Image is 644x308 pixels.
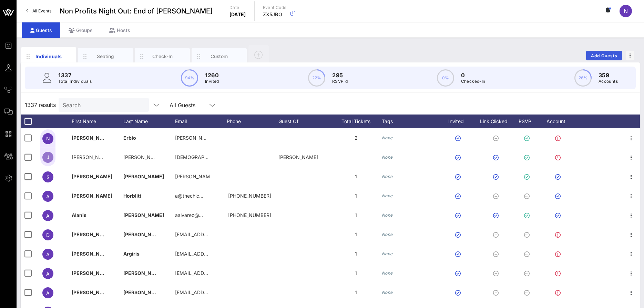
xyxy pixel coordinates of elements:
div: Guest Of [278,115,330,128]
span: A [46,193,50,199]
span: A [46,290,50,296]
p: 1337 [58,71,92,79]
span: A [46,213,50,219]
span: [EMAIL_ADDRESS][DOMAIN_NAME] [175,289,258,295]
span: 1337 results [25,101,56,109]
div: 1 [330,206,382,225]
div: Total Tickets [330,115,382,128]
p: RSVP`d [332,78,348,85]
span: [PERSON_NAME] [72,251,112,257]
i: None [382,251,393,256]
span: [EMAIL_ADDRESS][DOMAIN_NAME] [175,270,258,276]
div: 1 [330,186,382,206]
div: Last Name [123,115,175,128]
div: 1 [330,264,382,283]
i: None [382,270,393,276]
span: [PERSON_NAME] [72,193,112,199]
span: N [46,136,50,141]
div: Custom [204,53,235,60]
i: None [382,212,393,218]
a: All Events [22,6,55,17]
div: Guests [22,22,60,38]
div: Account [540,115,578,128]
p: 359 [599,71,618,79]
div: Groups [60,22,101,38]
span: J [47,154,49,160]
div: 1 [330,283,382,302]
i: None [382,232,393,237]
p: Invited [205,78,219,85]
p: aalvarez@… [175,206,203,225]
button: Add Guests [586,51,622,60]
span: N [624,8,628,14]
div: All Guests [170,102,195,108]
div: 1 [330,225,382,244]
p: Date [229,4,246,11]
span: [EMAIL_ADDRESS][DOMAIN_NAME] [175,231,258,237]
div: 1 [330,244,382,264]
p: [DATE] [229,11,246,18]
span: [PERSON_NAME] [123,212,164,218]
p: 1260 [205,71,219,79]
span: Add Guests [591,53,618,58]
span: Non Profits Night Out: End of [PERSON_NAME] [60,6,213,16]
p: [PERSON_NAME]… [175,167,209,186]
p: 295 [332,71,348,79]
span: S [47,174,50,180]
div: Email [175,115,227,128]
span: Alanis [72,212,86,218]
span: [PERSON_NAME] [72,135,112,141]
p: Total Individuals [58,78,92,85]
span: [PERSON_NAME] [72,173,112,179]
span: [PERSON_NAME] [72,154,111,160]
span: +12035719228 [228,193,271,199]
i: None [382,290,393,295]
span: Erbio [123,135,136,141]
span: All Events [32,8,51,13]
span: [PERSON_NAME] [72,231,112,237]
i: None [382,135,393,140]
span: +13472398794 [228,212,271,218]
p: Checked-In [461,78,485,85]
p: ZX5JBO [263,11,287,18]
div: RSVP [516,115,540,128]
div: N [620,5,632,17]
span: [PERSON_NAME] [123,154,163,160]
p: Accounts [599,78,618,85]
span: [PERSON_NAME] [123,270,164,276]
div: 2 [330,128,382,148]
span: [PERSON_NAME] [123,173,164,179]
span: [PERSON_NAME] [123,231,164,237]
div: Individuals [33,53,64,60]
div: Phone [227,115,278,128]
div: Invited [440,115,478,128]
div: First Name [72,115,123,128]
span: A [46,251,50,257]
p: a@thechic… [175,186,203,206]
span: [EMAIL_ADDRESS][DOMAIN_NAME] [175,251,258,257]
i: None [382,174,393,179]
p: 0 [461,71,485,79]
span: D [46,232,50,238]
div: Seating [90,53,121,60]
span: [PERSON_NAME] [72,270,112,276]
div: 1 [330,167,382,186]
span: Horblitt [123,193,141,199]
span: A [46,271,50,277]
span: [PERSON_NAME] [72,289,112,295]
span: [PERSON_NAME][EMAIL_ADDRESS][DOMAIN_NAME] [175,135,298,141]
span: Argiris [123,251,140,257]
i: None [382,155,393,160]
div: All Guests [165,98,221,112]
div: Check-In [147,53,178,60]
span: [PERSON_NAME] [123,289,164,295]
p: Event Code [263,4,287,11]
div: Hosts [101,22,139,38]
div: Tags [382,115,440,128]
div: [PERSON_NAME] [278,148,330,167]
span: [DEMOGRAPHIC_DATA][DOMAIN_NAME] [175,154,269,160]
div: Link Clicked [478,115,516,128]
i: None [382,193,393,198]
